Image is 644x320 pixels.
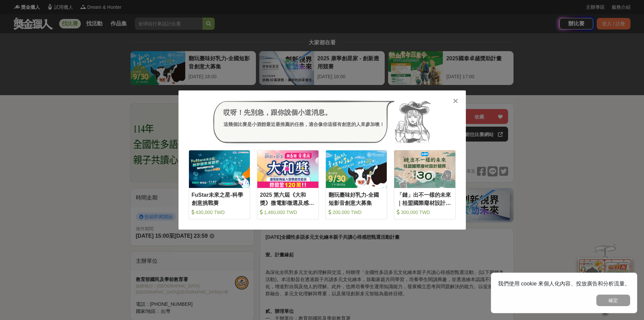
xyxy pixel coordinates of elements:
span: 我們使用 cookie 來個人化內容、投放廣告和分析流量。 [498,281,630,286]
div: 翻玩臺味好乳力-全國短影音創意大募集 [329,191,384,206]
div: 430,000 TWD [192,209,247,216]
div: 這幾個比賽是小酒館最近最推薦的任務，適合像你這樣有創意的人來參加噢！ [223,121,384,128]
a: Cover Image「鏈」出不一樣的未來｜桂盟國際廢材設計競賽 300,000 TWD [394,150,456,219]
div: 2025 第六屆《大和獎》微電影徵選及感人實事分享 [260,191,316,206]
div: 200,000 TWD [329,209,384,216]
img: Cover Image [394,150,455,188]
div: FuStar未來之星-科學創意挑戰賽 [192,191,247,206]
button: 確定 [596,295,630,306]
img: Cover Image [189,150,250,188]
a: Cover Image翻玩臺味好乳力-全國短影音創意大募集 200,000 TWD [326,150,387,219]
div: 1,460,000 TWD [260,209,316,216]
div: 300,000 TWD [397,209,453,216]
div: 哎呀！先別急，跟你說個小道消息。 [223,107,384,118]
a: Cover ImageFuStar未來之星-科學創意挑戰賽 430,000 TWD [189,150,251,219]
img: Cover Image [257,150,318,188]
a: Cover Image2025 第六屆《大和獎》微電影徵選及感人實事分享 1,460,000 TWD [257,150,319,219]
img: Avatar [395,101,431,143]
div: 「鏈」出不一樣的未來｜桂盟國際廢材設計競賽 [397,191,453,206]
img: Cover Image [326,150,387,188]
